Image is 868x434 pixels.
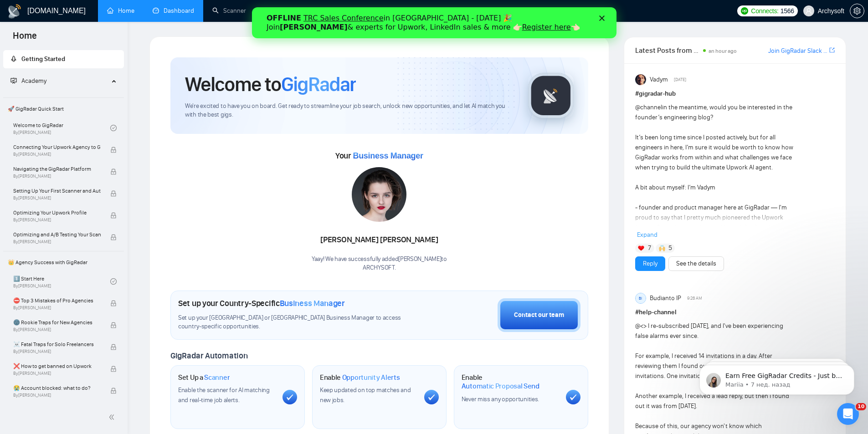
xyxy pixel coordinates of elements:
[856,403,866,410] span: 10
[659,245,665,251] img: 🙌
[462,395,539,403] span: Never miss any opportunities.
[312,264,447,272] p: ARCHYSOFT .
[110,388,117,394] span: lock
[252,7,616,38] iframe: Intercom live chat баннер
[10,77,17,84] span: fund-projection-screen
[13,371,101,376] span: By [PERSON_NAME]
[21,55,65,63] span: Getting Started
[850,7,864,15] a: setting
[13,271,110,291] a: 1️⃣ Start HereBy[PERSON_NAME]
[335,151,423,161] span: Your
[829,46,835,55] a: export
[347,8,356,14] div: Закрыть
[462,373,559,391] h1: Enable
[5,29,44,48] span: Home
[668,256,724,271] button: See the details
[13,118,110,138] a: Welcome to GigRadarBy[PERSON_NAME]
[178,314,420,331] span: Set up your [GEOGRAPHIC_DATA] or [GEOGRAPHIC_DATA] Business Manager to access country-specific op...
[850,4,864,18] button: setting
[170,351,247,361] span: GigRadar Automation
[635,102,795,363] div: in the meantime, would you be interested in the founder’s engineering blog? It’s been long time s...
[686,346,868,409] iframe: Intercom notifications сообщение
[635,74,646,85] img: Vadym
[40,26,157,251] span: Earn Free GigRadar Credits - Just by Sharing Your Story! 💬 Want more credits for sending proposal...
[185,72,356,97] h1: Welcome to
[110,125,117,131] span: check-circle
[741,7,748,15] img: upwork-logo.png
[648,244,651,253] span: 7
[850,7,864,15] span: setting
[270,15,319,24] a: Register here
[13,318,101,327] span: 🌚 Rookie Traps for New Agencies
[637,231,657,239] span: Expand
[7,4,22,19] img: logo
[10,77,46,85] span: Academy
[768,46,827,56] a: Join GigRadar Slack Community
[635,103,662,111] span: @channel
[837,403,859,425] iframe: Intercom live chat
[635,307,835,317] h1: # help-channel
[110,278,117,285] span: check-circle
[668,244,672,253] span: 5
[110,366,117,372] span: lock
[643,259,657,269] a: Reply
[204,373,230,382] span: Scanner
[636,293,646,303] div: BI
[13,327,101,332] span: By [PERSON_NAME]
[320,386,411,404] span: Keep updated on top matches and new jobs.
[638,245,644,251] img: ❤️
[13,296,101,305] span: ⛔ Top 3 Mistakes of Pro Agencies
[107,7,134,15] a: homeHome
[13,393,101,398] span: By [PERSON_NAME]
[4,253,123,271] span: 👑 Agency Success with GigRadar
[674,76,686,84] span: [DATE]
[178,298,345,308] h1: Set up your Country-Specific
[110,168,117,175] span: lock
[320,373,400,382] h1: Enable
[178,386,270,404] span: Enable the scanner for AI matching and real-time job alerts.
[110,344,117,350] span: lock
[40,35,157,43] p: Message from Mariia, sent 7 нед. назад
[13,143,101,152] span: Connecting Your Upwork Agency to GigRadar
[635,256,665,271] button: Reply
[709,48,737,54] span: an hour ago
[110,190,117,197] span: lock
[13,349,101,354] span: By [PERSON_NAME]
[110,322,117,328] span: lock
[13,186,101,195] span: Setting Up Your First Scanner and Auto-Bidder
[676,259,716,269] a: See the details
[13,208,101,217] span: Optimizing Your Upwork Profile
[353,151,423,160] span: Business Manager
[10,56,17,62] span: rocket
[635,45,700,56] span: Latest Posts from the GigRadar Community
[528,73,574,118] img: gigradar-logo.png
[21,77,46,85] span: Academy
[13,362,101,371] span: ❌ How to get banned on Upwork
[178,373,230,382] h1: Set Up a
[13,340,101,349] span: ☠️ Fatal Traps for Solo Freelancers
[108,413,118,422] span: double-left
[13,195,101,201] span: By [PERSON_NAME]
[13,174,101,179] span: By [PERSON_NAME]
[3,50,124,68] li: Getting Started
[806,8,812,14] span: user
[13,217,101,223] span: By [PERSON_NAME]
[110,300,117,306] span: lock
[13,230,101,239] span: Optimizing and A/B Testing Your Scanner for Better Results
[514,310,564,320] div: Contact our team
[312,232,447,248] div: [PERSON_NAME] [PERSON_NAME]
[650,293,681,303] span: Budianto IP
[153,7,194,15] a: dashboardDashboard
[280,298,345,308] span: Business Manager
[342,373,400,382] span: Opportunity Alerts
[212,7,246,15] a: searchScanner
[498,298,580,332] button: Contact our team
[635,89,835,99] h1: # gigradar-hub
[13,305,101,311] span: By [PERSON_NAME]
[352,167,406,222] img: 1706120425280-multi-189.jpg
